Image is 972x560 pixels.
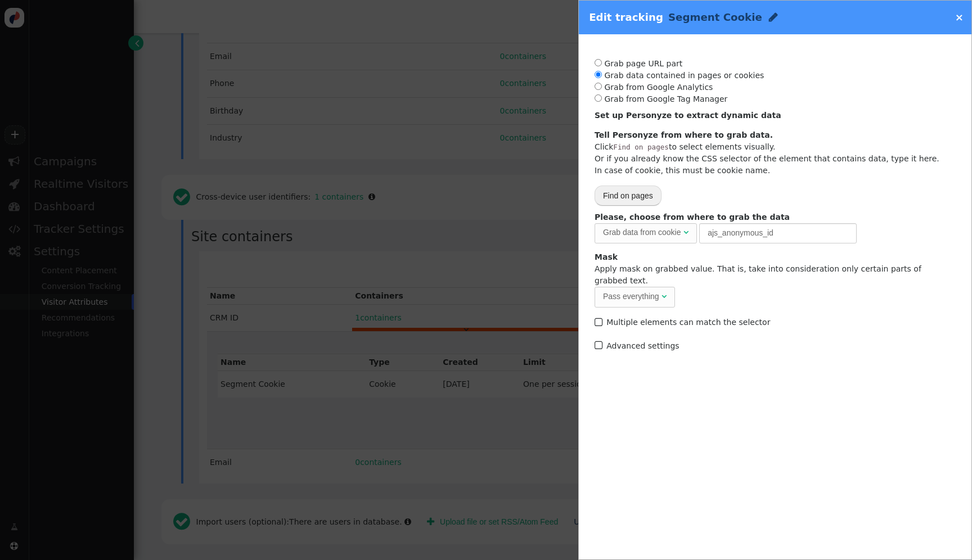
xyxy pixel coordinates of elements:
[595,70,956,82] li: Grab data contained in pages or cookies
[595,130,773,139] b: Tell Personyze from where to grab data.
[595,338,605,353] span: 
[595,111,781,120] b: Set up Personyze to extract dynamic data
[769,12,778,22] span: 
[603,227,681,238] div: Grab data from cookie
[595,186,661,206] button: Find on pages
[595,315,605,330] span: 
[683,228,688,236] span: 
[595,341,679,350] label: Advanced settings
[595,318,770,327] label: Multiple elements can match the selector
[595,93,956,105] li: Grab from Google Tag Manager
[668,11,762,23] span: Segment Cookie
[595,213,790,222] b: Please, choose from where to grab the data
[595,252,618,261] b: Mask
[603,291,659,302] div: Pass everything
[595,251,956,307] div: Apply mask on grabbed value. That is, take into consideration only certain parts of grabbed text.
[595,129,939,177] p: Click to select elements visually. Or if you already know the CSS selector of the element that co...
[595,82,956,93] li: Grab from Google Analytics
[661,292,667,300] span: 
[955,11,964,23] a: ×
[699,223,857,243] input: Name of the cookie
[595,58,956,70] li: Grab page URL part
[613,143,669,151] tt: Find on pages
[589,10,778,25] div: Edit tracking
